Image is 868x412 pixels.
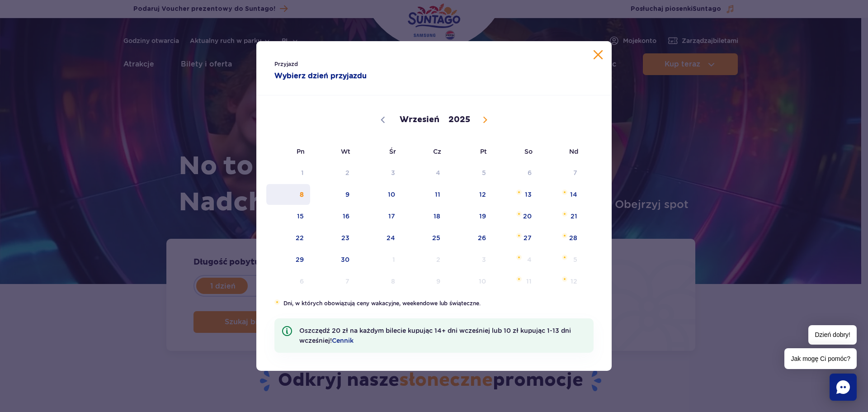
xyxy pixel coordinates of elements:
[493,249,539,270] span: Październik 4, 2025
[311,162,357,183] span: Wrzesień 2, 2025
[311,271,357,292] span: Październik 7, 2025
[357,271,402,292] span: Październik 8, 2025
[357,227,402,248] span: Wrzesień 24, 2025
[808,325,857,345] span: Dzień dobry!
[539,141,585,162] span: Nd
[265,249,311,270] span: Wrzesień 29, 2025
[539,249,585,270] span: Październik 5, 2025
[402,184,448,205] span: Wrzesień 11, 2025
[311,184,357,205] span: Wrzesień 9, 2025
[594,50,603,59] button: Zamknij kalendarz
[332,337,354,344] a: Cennik
[493,271,539,292] span: Październik 11, 2025
[357,206,402,227] span: Wrzesień 17, 2025
[402,162,448,183] span: Wrzesień 4, 2025
[402,206,448,227] span: Wrzesień 18, 2025
[448,271,493,292] span: Październik 10, 2025
[448,227,493,248] span: Wrzesień 26, 2025
[448,206,493,227] span: Wrzesień 19, 2025
[357,184,402,205] span: Wrzesień 10, 2025
[357,141,402,162] span: Śr
[402,141,448,162] span: Cz
[265,271,311,292] span: Październik 6, 2025
[493,206,539,227] span: Wrzesień 20, 2025
[539,162,585,183] span: Wrzesień 7, 2025
[274,60,416,69] span: Przyjazd
[493,141,539,162] span: So
[265,162,311,183] span: Wrzesień 1, 2025
[357,162,402,183] span: Wrzesień 3, 2025
[265,206,311,227] span: Wrzesień 15, 2025
[448,162,493,183] span: Wrzesień 5, 2025
[402,227,448,248] span: Wrzesień 25, 2025
[448,184,493,205] span: Wrzesień 12, 2025
[493,184,539,205] span: Wrzesień 13, 2025
[311,249,357,270] span: Wrzesień 30, 2025
[265,141,311,162] span: Pn
[265,184,311,205] span: Wrzesień 8, 2025
[274,71,416,81] strong: Wybierz dzień przyjazdu
[539,206,585,227] span: Wrzesień 21, 2025
[539,227,585,248] span: Wrzesień 28, 2025
[311,227,357,248] span: Wrzesień 23, 2025
[448,249,493,270] span: Październik 3, 2025
[784,348,857,369] span: Jak mogę Ci pomóc?
[539,184,585,205] span: Wrzesień 14, 2025
[402,249,448,270] span: Październik 2, 2025
[274,299,594,308] li: Dni, w których obowiązują ceny wakacyjne, weekendowe lub świąteczne.
[830,374,857,401] div: Chat
[274,318,594,353] li: Oszczędź 20 zł na każdym bilecie kupując 14+ dni wcześniej lub 10 zł kupując 1-13 dni wcześniej!
[357,249,402,270] span: Październik 1, 2025
[539,271,585,292] span: Październik 12, 2025
[402,271,448,292] span: Październik 9, 2025
[265,227,311,248] span: Wrzesień 22, 2025
[311,141,357,162] span: Wt
[448,141,493,162] span: Pt
[311,206,357,227] span: Wrzesień 16, 2025
[493,162,539,183] span: Wrzesień 6, 2025
[493,227,539,248] span: Wrzesień 27, 2025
